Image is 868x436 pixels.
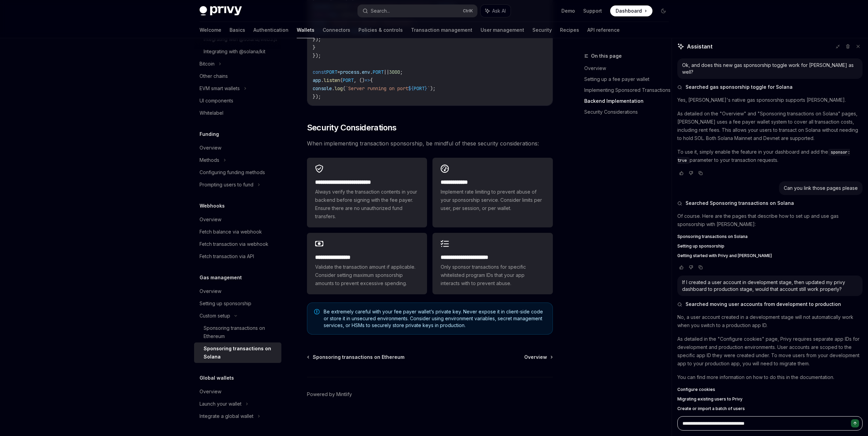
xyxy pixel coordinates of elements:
[677,406,745,411] span: Create or import a batch of users
[677,396,863,402] a: Migrating existing users to Privy
[200,181,253,189] div: Prompting users to fund
[677,396,742,402] span: Migrating existing users to Privy
[200,299,251,308] div: Setting up sponsorship
[441,188,544,212] span: Implement rate limiting to prevent abuse of your sponsorship service. Consider limits per user, p...
[677,243,724,249] span: Setting up sponsorship
[677,148,863,164] p: To use it, simply enable the feature in your dashboard and add the parameter to your transaction ...
[326,69,337,75] span: PORT
[335,85,343,92] span: log
[365,77,370,83] span: =>
[315,263,419,287] span: Validate the transaction amount if applicable. Consider setting maximum sponsorship amounts to pr...
[587,22,620,38] a: API reference
[411,22,472,38] a: Transaction management
[677,243,863,249] a: Setting up sponsorship
[315,188,419,221] span: Always verify the transaction contents in your backend before signing with the fee payer. Ensure ...
[200,287,221,295] div: Overview
[414,85,425,92] span: PORT
[307,122,397,133] span: Security Considerations
[677,212,863,228] p: Of course. Here are the pages that describe how to set up and use gas sponsorship with [PERSON_NA...
[686,84,793,90] span: Searched gas sponsorship toggle for Solana
[194,226,281,238] a: Fetch balance via webhook
[332,85,335,92] span: .
[370,69,373,75] span: .
[610,5,652,16] a: Dashboard
[313,77,321,83] span: app
[313,354,404,361] span: Sponsoring transactions on Ethereum
[682,279,858,293] div: If I created a user account in development stage, then updated my privy dashboard to production s...
[682,62,858,75] div: Ok, and does this new gas sponsorship toggle work for [PERSON_NAME] as well?
[194,70,281,82] a: Other chains
[340,69,359,75] span: process
[677,96,863,104] p: Yes, [PERSON_NAME]'s native gas sponsorship supports [PERSON_NAME].
[677,387,715,392] span: Configure cookies
[584,85,674,96] a: Implementing Sponsored Transactions
[194,107,281,119] a: Whitelabel
[400,69,403,75] span: ;
[343,77,354,83] span: PORT
[313,85,332,92] span: console
[253,22,289,38] a: Authentication
[200,388,221,396] div: Overview
[384,69,389,75] span: ||
[313,53,321,59] span: });
[313,69,326,75] span: const
[561,8,575,14] a: Demo
[200,240,268,248] div: Fetch transaction via webhook
[677,234,863,239] a: Sponsoring transactions on Solana
[686,200,794,207] span: Searched Sponsoring transactions on Solana
[200,215,221,224] div: Overview
[321,77,324,83] span: .
[337,69,340,75] span: =
[307,391,352,398] a: Powered by Mintlify
[616,8,642,14] span: Dashboard
[313,94,321,100] span: });
[677,406,863,411] a: Create or import a batch of users
[200,6,242,16] img: dark logo
[677,84,863,90] button: Searched gas sponsorship toggle for Solana
[194,142,281,154] a: Overview
[408,85,414,92] span: ${
[200,72,228,80] div: Other chains
[677,301,863,308] button: Searched moving user accounts from development to production
[677,150,850,163] span: sponsor: true
[204,324,277,340] div: Sponsoring transactions on Ethereum
[200,22,221,38] a: Welcome
[200,156,219,164] div: Methods
[686,301,841,308] span: Searched moving user accounts from development to production
[371,7,390,15] div: Search...
[851,419,859,427] button: Send message
[324,308,546,329] span: Be extremely careful with your fee payer wallet’s private key. Never expose it in client-side cod...
[340,77,343,83] span: (
[583,8,602,14] a: Support
[677,313,863,329] p: No, a user account created in a development stage will not automatically work when you switch to ...
[313,36,321,42] span: });
[194,45,281,58] a: Integrating with @solana/kit
[200,412,253,420] div: Integrate a global wallet
[230,22,245,38] a: Basics
[194,385,281,398] a: Overview
[204,47,265,56] div: Integrating with @solana/kit
[200,312,230,320] div: Custom setup
[584,96,674,107] a: Backend Implementation
[200,228,262,236] div: Fetch balance via webhook
[200,84,240,93] div: EVM smart wallets
[354,77,365,83] span: , ()
[194,213,281,226] a: Overview
[204,344,277,361] div: Sponsoring transactions on Solana
[200,374,234,382] h5: Global wallets
[560,22,579,38] a: Recipes
[194,297,281,310] a: Setting up sponsorship
[584,107,674,117] a: Security Considerations
[677,234,748,239] span: Sponsoring transactions on Solana
[584,63,674,74] a: Overview
[194,238,281,250] a: Fetch transaction via webhook
[194,95,281,107] a: UI components
[677,373,863,381] p: You can find more information on how to do this in the documentation.
[345,85,408,92] span: `Server running on port
[481,22,524,38] a: User management
[532,22,552,38] a: Security
[194,285,281,297] a: Overview
[200,130,219,138] h5: Funding
[200,144,221,152] div: Overview
[358,5,477,17] button: Search...CtrlK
